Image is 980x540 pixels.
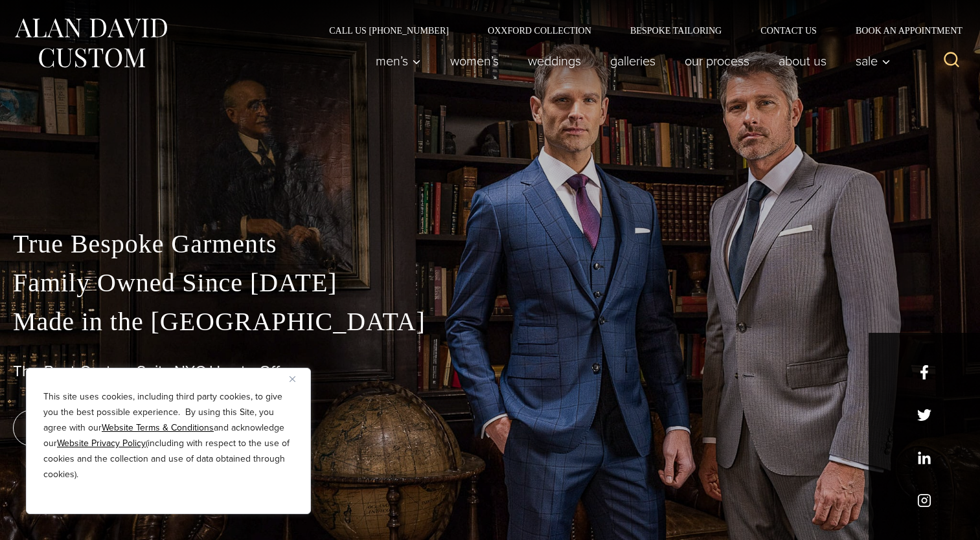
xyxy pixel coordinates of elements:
button: Close [290,371,305,387]
a: Women’s [436,48,514,74]
a: Galleries [596,48,670,74]
a: About Us [764,48,841,74]
span: Men’s [376,54,421,67]
a: weddings [514,48,596,74]
img: Close [290,376,295,382]
p: True Bespoke Garments Family Owned Since [DATE] Made in the [GEOGRAPHIC_DATA] [13,225,967,341]
a: Oxxford Collection [468,26,611,35]
p: This site uses cookies, including third party cookies, to give you the best possible experience. ... [43,389,293,482]
img: Alan David Custom [13,14,168,72]
a: Website Terms & Conditions [102,421,214,434]
span: Sale [856,54,891,67]
h1: The Best Custom Suits NYC Has to Offer [13,362,967,381]
nav: Secondary Navigation [310,26,967,35]
nav: Primary Navigation [361,48,898,74]
a: Contact Us [741,26,836,35]
a: Bespoke Tailoring [611,26,741,35]
a: Our Process [670,48,764,74]
a: book an appointment [13,410,194,446]
a: Book an Appointment [836,26,967,35]
button: View Search Form [936,45,967,76]
a: Website Privacy Policy [57,436,146,450]
a: Call Us [PHONE_NUMBER] [310,26,468,35]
